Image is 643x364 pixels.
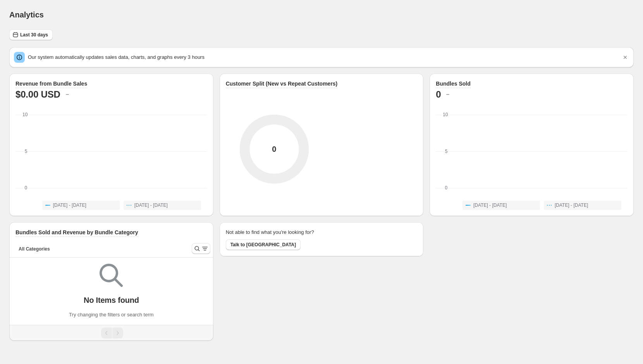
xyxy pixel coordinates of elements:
[134,202,168,208] span: [DATE] - [DATE]
[25,149,28,154] text: 5
[620,52,631,63] button: Dismiss notification
[69,311,153,319] p: Try changing the filters or search term
[25,185,28,191] text: 0
[473,202,507,208] span: [DATE] - [DATE]
[226,228,314,236] h2: Not able to find what you're looking for?
[22,112,28,117] text: 10
[9,29,53,40] button: Last 30 days
[15,88,60,101] h2: $0.00 USD
[19,246,50,252] span: All Categories
[100,264,123,287] img: Empty search results
[443,112,448,117] text: 10
[226,80,338,88] h3: Customer Split (New vs Repeat Customers)
[544,201,621,210] button: [DATE] - [DATE]
[9,10,44,19] h1: Analytics
[230,242,296,248] span: Talk to [GEOGRAPHIC_DATA]
[436,80,470,88] h3: Bundles Sold
[20,32,48,38] span: Last 30 days
[15,80,87,88] h3: Revenue from Bundle Sales
[53,202,86,208] span: [DATE] - [DATE]
[9,325,213,341] nav: Pagination
[15,228,138,236] h3: Bundles Sold and Revenue by Bundle Category
[42,201,120,210] button: [DATE] - [DATE]
[462,201,540,210] button: [DATE] - [DATE]
[226,239,301,250] button: Talk to [GEOGRAPHIC_DATA]
[124,201,201,210] button: [DATE] - [DATE]
[445,149,448,154] text: 5
[192,243,210,254] button: Search and filter results
[555,202,588,208] span: [DATE] - [DATE]
[84,295,139,305] p: No Items found
[436,88,441,101] h2: 0
[28,54,205,60] span: Our system automatically updates sales data, charts, and graphs every 3 hours
[445,185,448,191] text: 0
